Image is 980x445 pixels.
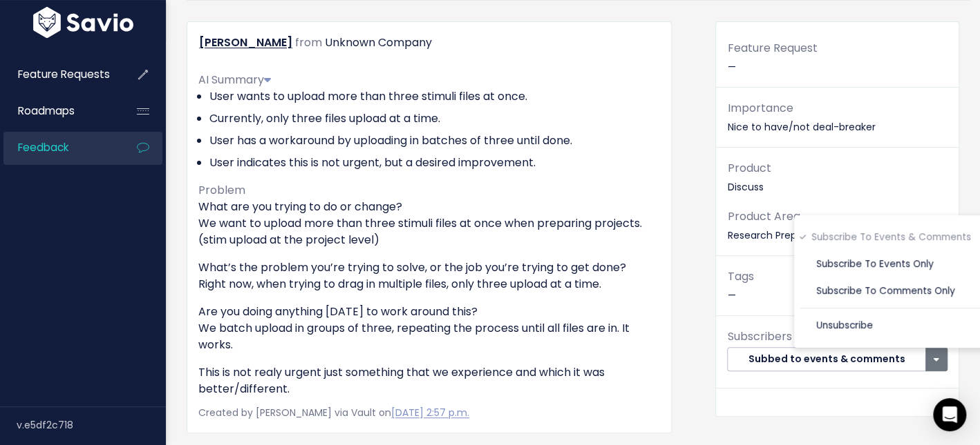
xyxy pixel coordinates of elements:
[325,33,432,53] div: Unknown Company
[198,259,660,293] p: What’s the problem you’re trying to solve, or the job you’re trying to get done? Right now, when ...
[727,208,800,224] span: Product Area
[198,364,660,397] p: This is not realy urgent just something that we experience and which it was better/different.
[727,160,771,176] span: Product
[727,40,817,56] span: Feature Request
[198,72,271,88] span: AI Summary
[727,347,926,372] button: Subbed to events & comments
[727,267,948,304] p: —
[727,268,753,284] span: Tags
[727,328,791,344] span: Subscribers
[198,304,660,353] p: Are you doing anything [DATE] to work around this? We batch upload in groups of three, repeating ...
[18,140,68,155] span: Feedback
[198,406,469,419] span: Created by [PERSON_NAME] via Vault on
[209,110,660,127] li: Currently, only three files upload at a time.
[3,59,115,90] a: Feature Requests
[30,7,137,38] img: logo-white.9d6f32f41409.svg
[727,99,948,136] p: Nice to have/not deal-breaker
[3,95,115,127] a: Roadmaps
[3,132,115,164] a: Feedback
[198,199,660,248] p: What are you trying to do or change? We want to upload more than three stimuli files at once when...
[18,67,110,81] span: Feature Requests
[716,39,959,88] div: —
[209,132,660,149] li: User has a workaround by uploading in batches of three until done.
[295,34,322,50] span: from
[391,406,469,419] a: [DATE] 2:57 p.m.
[198,182,245,198] span: Problem
[209,155,660,171] li: User indicates this is not urgent, but a desired improvement.
[727,159,948,196] p: Discuss
[727,207,948,244] p: Research Prep & Setup
[199,34,292,50] a: [PERSON_NAME]
[17,407,166,443] div: v.e5df2c718
[933,398,966,431] div: Open Intercom Messenger
[209,88,660,105] li: User wants to upload more than three stimuli files at once.
[18,103,75,118] span: Roadmaps
[727,100,793,116] span: Importance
